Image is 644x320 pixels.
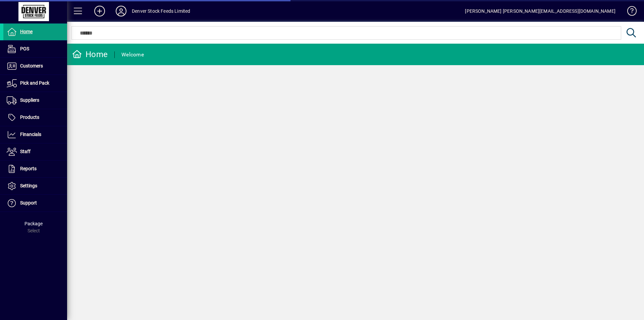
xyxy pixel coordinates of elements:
[3,126,67,143] a: Financials
[24,221,43,226] span: Package
[72,49,108,60] div: Home
[3,75,67,92] a: Pick and Pack
[20,132,41,137] span: Financials
[3,143,67,160] a: Staff
[3,41,67,57] a: POS
[20,166,37,171] span: Reports
[121,49,144,60] div: Welcome
[3,109,67,126] a: Products
[3,58,67,75] a: Customers
[465,6,615,16] div: [PERSON_NAME] [PERSON_NAME][EMAIL_ADDRESS][DOMAIN_NAME]
[20,63,43,68] span: Customers
[3,178,67,194] a: Settings
[20,149,31,154] span: Staff
[3,195,67,212] a: Support
[89,5,110,17] button: Add
[20,183,37,188] span: Settings
[20,80,49,86] span: Pick and Pack
[110,5,132,17] button: Profile
[132,6,191,16] div: Denver Stock Feeds Limited
[3,92,67,109] a: Suppliers
[3,161,67,177] a: Reports
[20,46,29,51] span: POS
[20,29,33,34] span: Home
[622,1,636,23] a: Knowledge Base
[20,200,37,205] span: Support
[20,115,39,120] span: Products
[20,97,39,103] span: Suppliers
